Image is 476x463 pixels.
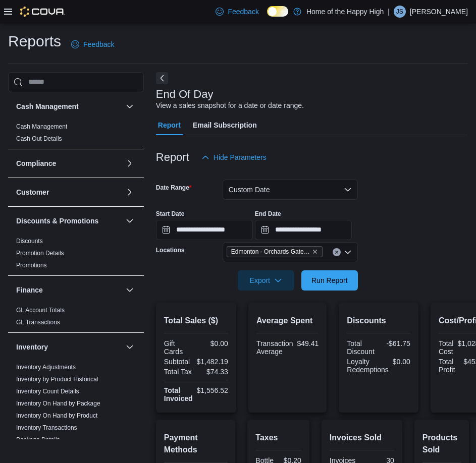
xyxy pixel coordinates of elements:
[214,152,267,162] span: Hide Parameters
[267,6,288,17] input: Dark Mode
[156,100,304,111] div: View a sales snapshot for a date or date range.
[16,158,122,168] button: Compliance
[197,358,228,366] div: $1,482.19
[156,210,185,218] label: Start Date
[124,215,136,227] button: Discounts & Promotions
[231,247,310,257] span: Edmonton - Orchards Gate - Fire & Flower
[16,424,77,431] a: Inventory Transactions
[16,319,60,326] a: GL Transactions
[396,6,403,18] span: JS
[124,186,136,198] button: Customer
[344,248,352,256] button: Open list of options
[16,101,79,111] h3: Cash Management
[67,34,118,54] a: Feedback
[16,388,79,395] a: Inventory Count Details
[164,339,194,356] div: Gift Cards
[8,304,144,332] div: Finance
[164,368,194,376] div: Total Tax
[16,375,98,383] span: Inventory by Product Historical
[311,275,348,285] span: Run Report
[16,342,122,352] button: Inventory
[156,184,192,192] label: Date Range
[255,210,281,218] label: End Date
[16,135,62,142] a: Cash Out Details
[156,72,168,84] button: Next
[16,238,43,245] a: Discounts
[16,123,67,130] a: Cash Management
[16,216,122,226] button: Discounts & Promotions
[330,432,394,444] h2: Invoices Sold
[394,6,406,18] div: Jesse Singh
[16,412,97,419] a: Inventory On Hand by Product
[16,250,64,257] a: Promotion Details
[388,6,390,18] p: |
[20,7,65,17] img: Cova
[16,307,65,314] a: GL Account Totals
[312,249,318,255] button: Remove Edmonton - Orchards Gate - Fire & Flower from selection in this group
[439,358,459,374] div: Total Profit
[16,135,62,143] span: Cash Out Details
[16,285,43,295] h3: Finance
[16,158,56,168] h3: Compliance
[410,6,468,18] p: [PERSON_NAME]
[238,270,294,291] button: Export
[422,432,461,456] h2: Products Sold
[16,387,79,395] span: Inventory Count Details
[16,306,65,314] span: GL Account Totals
[16,342,48,352] h3: Inventory
[227,246,323,257] span: Edmonton - Orchards Gate - Fire & Flower
[16,285,122,295] button: Finance
[381,339,410,348] div: -$61.75
[306,6,384,18] p: Home of the Happy High
[255,432,301,444] h2: Taxes
[8,121,144,149] div: Cash Management
[223,180,358,200] button: Custom Date
[16,216,98,226] h3: Discounts & Promotions
[156,88,214,100] h3: End Of Day
[16,424,77,432] span: Inventory Transactions
[8,31,61,51] h1: Reports
[256,339,293,356] div: Transaction Average
[347,358,389,374] div: Loyalty Redemptions
[16,237,43,245] span: Discounts
[158,115,181,135] span: Report
[197,386,228,394] div: $1,556.52
[333,248,341,256] button: Clear input
[439,339,454,356] div: Total Cost
[124,157,136,169] button: Compliance
[393,358,410,366] div: $0.00
[164,386,193,402] strong: Total Invoiced
[198,339,228,348] div: $0.00
[124,284,136,296] button: Finance
[255,220,352,240] input: Press the down key to open a popover containing a calendar.
[347,315,410,327] h2: Discounts
[16,364,76,371] a: Inventory Adjustments
[16,436,60,444] span: Package Details
[16,318,60,326] span: GL Transactions
[16,101,122,111] button: Cash Management
[198,368,228,376] div: $74.33
[256,315,319,327] h2: Average Spent
[8,235,144,275] div: Discounts & Promotions
[16,376,98,383] a: Inventory by Product Historical
[124,341,136,353] button: Inventory
[16,400,100,407] a: Inventory On Hand by Package
[16,436,60,443] a: Package Details
[16,363,76,371] span: Inventory Adjustments
[164,315,228,327] h2: Total Sales ($)
[347,339,377,356] div: Total Discount
[16,261,47,269] span: Promotions
[211,2,262,22] a: Feedback
[16,187,49,197] h3: Customer
[16,187,122,197] button: Customer
[16,249,64,257] span: Promotion Details
[16,262,47,269] a: Promotions
[297,339,319,348] div: $49.41
[156,246,185,254] label: Locations
[228,7,258,17] span: Feedback
[124,100,136,112] button: Cash Management
[244,270,288,291] span: Export
[164,358,193,366] div: Subtotal
[301,270,358,291] button: Run Report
